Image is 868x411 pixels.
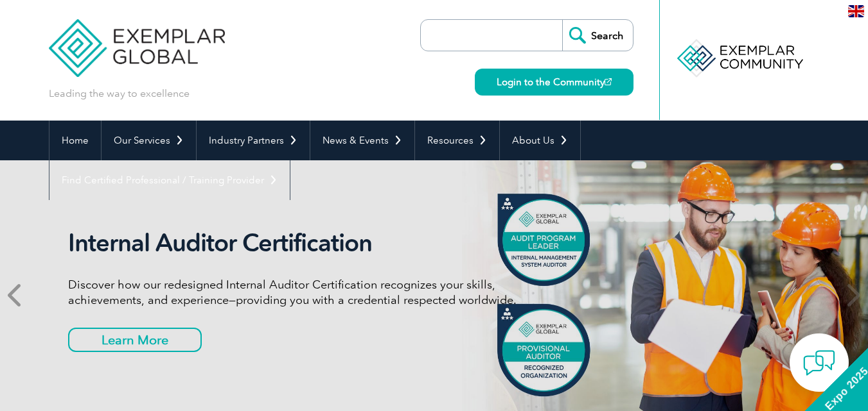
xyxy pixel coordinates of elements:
a: Learn More [68,328,202,352]
a: Industry Partners [197,121,310,160]
img: contact-chat.png [803,347,835,379]
a: Home [49,121,101,160]
a: Find Certified Professional / Training Provider [49,160,290,200]
h2: Internal Auditor Certification [68,228,550,258]
a: Our Services [102,121,196,160]
img: open_square.png [605,78,612,85]
input: Search [562,20,633,51]
p: Leading the way to excellence [49,87,190,101]
img: en [848,5,864,17]
p: Discover how our redesigned Internal Auditor Certification recognizes your skills, achievements, ... [68,277,550,308]
a: Login to the Community [475,69,633,96]
a: Resources [415,121,499,160]
a: About Us [500,121,580,160]
a: News & Events [310,121,414,160]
